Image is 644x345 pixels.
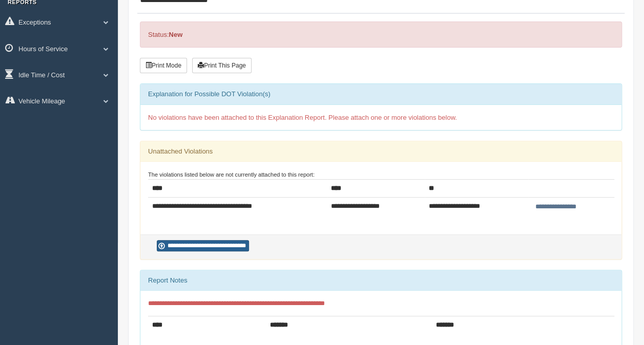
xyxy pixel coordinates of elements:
div: Explanation for Possible DOT Violation(s) [140,84,621,104]
button: Print Mode [140,58,187,73]
div: Report Notes [140,270,621,291]
small: The violations listed below are not currently attached to this report: [148,171,315,178]
span: No violations have been attached to this Explanation Report. Please attach one or more violations... [148,114,457,121]
div: Status: [140,21,622,48]
div: Unattached Violations [140,141,621,162]
button: Print This Page [192,58,252,73]
strong: New [169,31,182,38]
